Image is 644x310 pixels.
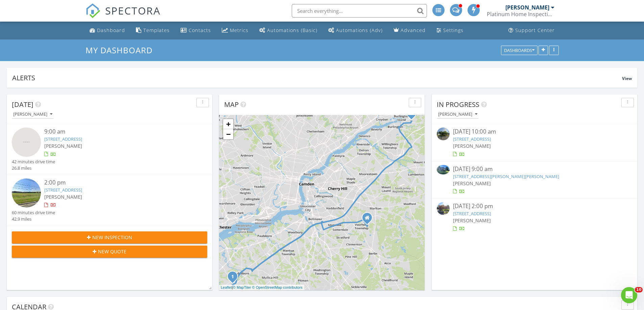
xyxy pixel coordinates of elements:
a: Settings [434,24,466,37]
span: Map [224,100,239,109]
button: [PERSON_NAME] [12,110,54,119]
i: 2 [410,111,413,116]
img: streetview [12,128,41,157]
a: [DATE] 10:00 am [STREET_ADDRESS] [PERSON_NAME] [437,128,632,158]
div: Automations (Basic) [267,27,317,33]
a: Automations (Advanced) [326,24,385,37]
a: My Dashboard [86,45,158,56]
a: Zoom in [223,119,233,129]
img: streetview [437,128,450,140]
div: Support Center [515,27,555,33]
span: [PERSON_NAME] [453,180,491,187]
a: [DATE] 2:00 pm [STREET_ADDRESS] [PERSON_NAME] [437,202,632,232]
div: [PERSON_NAME] [13,112,52,117]
img: 9329298%2Fcover_photos%2FxorbhGsj5yOb0p2DPUZS%2Fsmall.jpg [437,165,450,175]
span: New Inspection [92,234,132,241]
div: | [219,285,304,290]
div: Contacts [189,27,211,33]
div: Settings [443,27,463,33]
a: © OpenStreetMap contributors [252,285,303,289]
span: In Progress [437,100,479,109]
div: Dashboards [504,48,534,53]
span: [PERSON_NAME] [453,143,491,149]
a: [DATE] 9:00 am [STREET_ADDRESS][PERSON_NAME][PERSON_NAME] [PERSON_NAME] [437,165,632,195]
div: [DATE] 10:00 am [453,128,616,136]
div: 9:00 am [44,128,191,136]
a: 2:00 pm [STREET_ADDRESS] [PERSON_NAME] 60 minutes drive time 42.9 miles [12,178,207,222]
a: [STREET_ADDRESS] [453,136,491,142]
div: 2:00 pm [44,178,191,187]
span: [PERSON_NAME] [44,143,82,149]
div: 67 Bunning Drive, Voorhees NJ 08043 [367,218,371,222]
a: Support Center [506,24,557,37]
img: streetview [437,202,450,215]
i: 1 [231,275,234,279]
div: [DATE] 9:00 am [453,165,616,173]
button: Dashboards [501,46,538,55]
div: Alerts [12,73,622,82]
iframe: Intercom live chat [621,287,637,303]
div: 218 Merseyside Dr , Woolwich Township, NJ 08085 [233,276,237,280]
a: [STREET_ADDRESS] [453,210,491,217]
div: 42 minutes drive time [12,159,55,165]
a: Templates [133,24,172,37]
div: [PERSON_NAME] [505,4,549,11]
div: Platinum Home Inspections [487,11,554,18]
span: [PERSON_NAME] [44,194,82,200]
div: 60 minutes drive time [12,209,55,216]
a: [STREET_ADDRESS] [44,136,82,142]
span: View [622,76,632,81]
button: [PERSON_NAME] [437,110,479,119]
div: [DATE] 2:00 pm [453,202,616,210]
div: [PERSON_NAME] [438,112,477,117]
a: 9:00 am [STREET_ADDRESS] [PERSON_NAME] 42 minutes drive time 26.8 miles [12,128,207,171]
button: New Inspection [12,231,207,244]
div: Metrics [230,27,248,33]
span: [DATE] [12,100,33,109]
a: [STREET_ADDRESS][PERSON_NAME][PERSON_NAME] [453,173,559,179]
img: streetview [12,178,41,207]
a: Dashboard [87,24,128,37]
div: Advanced [401,27,426,33]
div: Templates [143,27,170,33]
span: SPECTORA [105,3,161,18]
a: Zoom out [223,129,233,139]
div: 26.8 miles [12,165,55,171]
span: New Quote [98,248,126,255]
div: Automations (Adv) [336,27,383,33]
a: Contacts [178,24,214,37]
a: Metrics [219,24,251,37]
a: Leaflet [221,285,232,289]
a: © MapTiler [233,285,251,289]
input: Search everything... [292,4,427,18]
span: [PERSON_NAME] [453,217,491,224]
a: [STREET_ADDRESS] [44,187,82,193]
span: 10 [635,287,643,292]
img: The Best Home Inspection Software - Spectora [86,3,100,18]
a: SPECTORA [86,9,161,23]
div: 42.9 miles [12,216,55,222]
button: New Quote [12,246,207,258]
a: Advanced [391,24,428,37]
div: 39 Foxchase Drive, Burlington, NJ 08016 [411,113,415,117]
a: Automations (Basic) [257,24,320,37]
div: Dashboard [97,27,125,33]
